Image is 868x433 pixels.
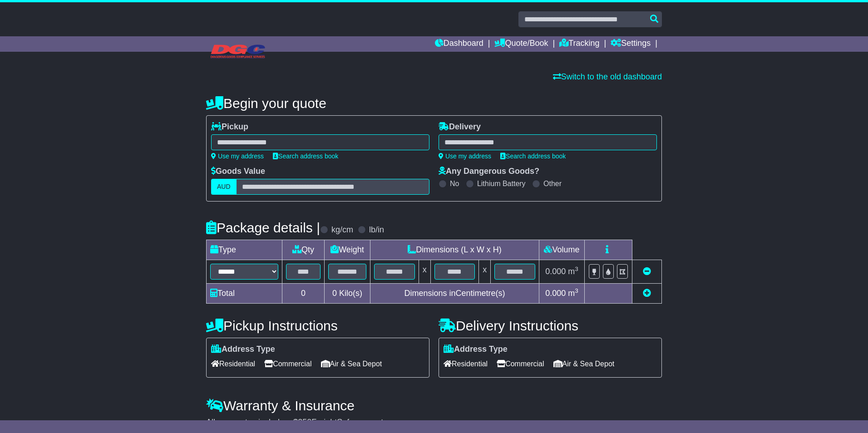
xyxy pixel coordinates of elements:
td: Qty [282,240,325,260]
h4: Begin your quote [206,96,662,111]
td: Dimensions (L x W x H) [370,240,539,260]
span: 250 [298,418,311,427]
label: AUD [211,179,237,195]
td: 0 [282,284,325,304]
label: No [450,179,459,188]
td: x [479,260,491,284]
h4: Package details | [206,220,320,235]
span: m [568,267,578,276]
td: Kilo(s) [325,284,370,304]
span: Residential [444,357,488,371]
td: Type [207,240,282,260]
sup: 3 [575,266,578,272]
h4: Warranty & Insurance [206,398,662,413]
label: lb/in [369,225,384,235]
a: Remove this item [643,267,651,276]
div: All our quotes include a $ FreightSafe warranty. [206,418,662,428]
a: Quote/Book [494,36,548,52]
a: Search address book [500,153,566,160]
sup: 3 [575,287,578,294]
span: 0 [332,289,337,298]
label: Goods Value [211,167,265,177]
a: Switch to the old dashboard [553,72,662,81]
span: Air & Sea Depot [553,357,615,371]
a: Use my address [439,153,491,160]
a: Tracking [559,36,599,52]
span: 0.000 [545,267,566,276]
span: Air & Sea Depot [321,357,382,371]
label: Any Dangerous Goods? [439,167,539,177]
a: Dashboard [435,36,483,52]
span: Commercial [497,357,544,371]
label: kg/cm [331,225,353,235]
td: Dimensions in Centimetre(s) [370,284,539,304]
td: Volume [539,240,584,260]
td: Weight [325,240,370,260]
label: Delivery [439,122,481,132]
span: Commercial [264,357,311,371]
span: 0.000 [545,289,566,298]
label: Address Type [211,344,275,354]
a: Add new item [643,289,651,298]
td: x [419,260,430,284]
td: Total [207,284,282,304]
label: Other [543,179,562,188]
span: m [568,289,578,298]
label: Pickup [211,122,248,132]
span: Residential [211,357,255,371]
a: Use my address [211,153,264,160]
h4: Delivery Instructions [439,318,662,333]
a: Search address book [273,153,338,160]
label: Lithium Battery [477,179,526,188]
label: Address Type [444,344,508,354]
h4: Pickup Instructions [206,318,429,333]
a: Settings [611,36,651,52]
